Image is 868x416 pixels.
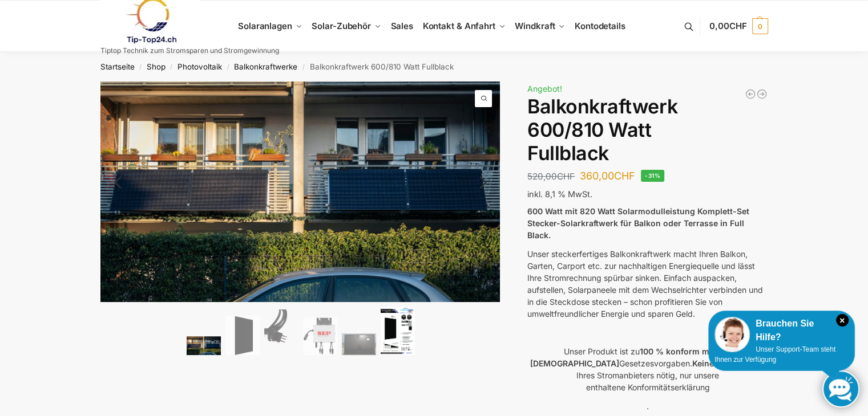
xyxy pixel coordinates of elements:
p: Unser Produkt ist zu Gesetzesvorgaben. Genehmigung Ihres Stromanbieters nötig, nur unsere enthalt... [527,345,768,393]
a: Photovoltaik [177,62,222,71]
a: Windkraft [510,1,570,52]
strong: 100 % konform mit den [DEMOGRAPHIC_DATA] [530,346,732,368]
span: 0 [752,18,768,34]
span: / [222,63,234,72]
i: Schließen [836,314,849,327]
span: / [165,63,177,72]
a: Shop [147,62,165,71]
a: Sales [386,1,418,52]
div: Brauchen Sie Hilfe? [714,317,849,344]
img: Customer service [714,317,750,352]
strong: 600 Watt mit 820 Watt Solarmodulleistung Komplett-Set Stecker-Solarkraftwerk für Balkon oder Terr... [527,206,749,240]
a: Solar-Zubehör [307,1,386,52]
img: TommaTech Vorderseite [225,316,260,355]
p: Tiptop Technik zum Stromsparen und Stromgewinnung [100,47,279,54]
span: / [135,63,147,72]
span: Solaranlagen [238,21,292,31]
bdi: 360,00 [580,170,635,182]
img: Balkonkraftwerk 600/810 Watt Fullblack – Bild 5 [342,333,376,355]
p: . [527,400,768,412]
a: Startseite [100,62,135,71]
a: 890/600 Watt Solarkraftwerk + 2,7 KW Batteriespeicher Genehmigungsfrei [756,88,768,100]
a: Kontakt & Anfahrt [418,1,510,52]
a: 0,00CHF 0 [709,9,768,43]
img: Balkonkraftwerk 600/810 Watt Fullblack – Bild 6 [381,307,415,355]
a: Balkonkraftwerk 445/600 Watt Bificial [745,88,756,100]
span: inkl. 8,1 % MwSt. [527,189,592,199]
span: / [297,63,309,72]
span: Unser Support-Team steht Ihnen zur Verfügung [714,345,835,364]
strong: Keine [692,358,713,368]
span: Solar-Zubehör [312,21,371,31]
img: NEP 800 Drosselbar auf 600 Watt [303,317,337,355]
span: Angebot! [527,84,562,93]
span: Kontakt & Anfahrt [423,21,495,31]
img: Anschlusskabel-3meter_schweizer-stecker [264,309,298,355]
span: -31% [641,170,664,182]
span: 0,00 [709,21,746,31]
nav: Breadcrumb [80,52,788,81]
img: 2 Balkonkraftwerke [187,336,221,355]
span: CHF [557,171,575,182]
span: Kontodetails [575,21,625,31]
span: CHF [729,21,747,31]
a: Balkonkraftwerke [234,62,297,71]
h1: Balkonkraftwerk 600/810 Watt Fullblack [527,95,768,165]
span: Sales [391,21,414,31]
bdi: 520,00 [527,171,575,182]
span: Windkraft [515,21,555,31]
p: Unser steckerfertiges Balkonkraftwerk macht Ihren Balkon, Garten, Carport etc. zur nachhaltigen E... [527,248,768,320]
a: Kontodetails [570,1,630,52]
span: CHF [614,170,635,182]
